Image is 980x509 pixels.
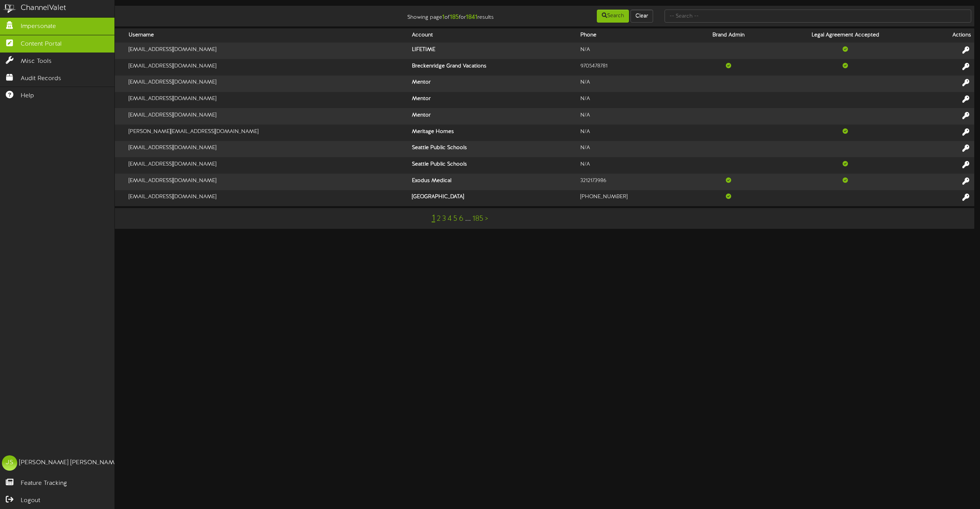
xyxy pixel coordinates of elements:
th: Account [409,28,577,43]
input: -- Search -- [665,10,971,23]
a: 185 [472,215,483,223]
td: [PERSON_NAME][EMAIL_ADDRESS][DOMAIN_NAME] [126,125,409,141]
span: Logout [21,496,40,505]
td: N/A [577,108,688,125]
th: Brand Admin [688,28,768,43]
span: Content Portal [21,40,62,49]
th: Actions [922,28,974,43]
a: > [485,215,488,223]
td: N/A [577,76,688,92]
td: [EMAIL_ADDRESS][DOMAIN_NAME] [126,59,409,76]
td: [EMAIL_ADDRESS][DOMAIN_NAME] [126,43,409,59]
th: LIFETIME [409,43,577,59]
td: [EMAIL_ADDRESS][DOMAIN_NAME] [126,190,409,206]
th: Seattle Public Schools [409,157,577,174]
div: JS [2,455,17,471]
td: N/A [577,141,688,158]
th: Phone [577,28,688,43]
a: 4 [448,215,452,223]
th: Mentor [409,76,577,92]
th: Username [126,28,409,43]
button: Clear [630,10,653,23]
span: Feature Tracking [21,479,67,488]
td: [EMAIL_ADDRESS][DOMAIN_NAME] [126,92,409,108]
div: [PERSON_NAME] [PERSON_NAME] [19,458,120,467]
a: 5 [453,215,457,223]
th: Breckenridge Grand Vacations [409,59,577,76]
strong: 1 [442,14,444,21]
td: [EMAIL_ADDRESS][DOMAIN_NAME] [126,141,409,158]
span: Help [21,92,34,100]
th: Exodus Medical [409,174,577,190]
td: 3212173986 [577,174,688,190]
a: 3 [442,215,446,223]
div: ChannelValet [21,3,66,14]
th: Legal Agreement Accepted [768,28,923,43]
th: [GEOGRAPHIC_DATA] [409,190,577,206]
td: N/A [577,125,688,141]
th: Meritage Homes [409,125,577,141]
td: N/A [577,157,688,174]
td: [EMAIL_ADDRESS][DOMAIN_NAME] [126,157,409,174]
td: [EMAIL_ADDRESS][DOMAIN_NAME] [126,174,409,190]
a: 1 [432,213,435,223]
a: ... [465,215,471,223]
td: N/A [577,92,688,108]
a: 2 [437,215,441,223]
td: [EMAIL_ADDRESS][DOMAIN_NAME] [126,108,409,125]
td: [PHONE_NUMBER] [577,190,688,206]
td: 9705478781 [577,59,688,76]
strong: 1841 [466,14,477,21]
span: Impersonate [21,22,56,31]
a: 6 [459,215,464,223]
th: Mentor [409,92,577,108]
span: Audit Records [21,74,61,83]
td: N/A [577,43,688,59]
td: [EMAIL_ADDRESS][DOMAIN_NAME] [126,76,409,92]
th: Mentor [409,108,577,125]
button: Search [597,10,629,23]
div: Showing page of for results [340,9,500,22]
strong: 185 [450,14,459,21]
th: Seattle Public Schools [409,141,577,158]
span: Misc Tools [21,57,52,66]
